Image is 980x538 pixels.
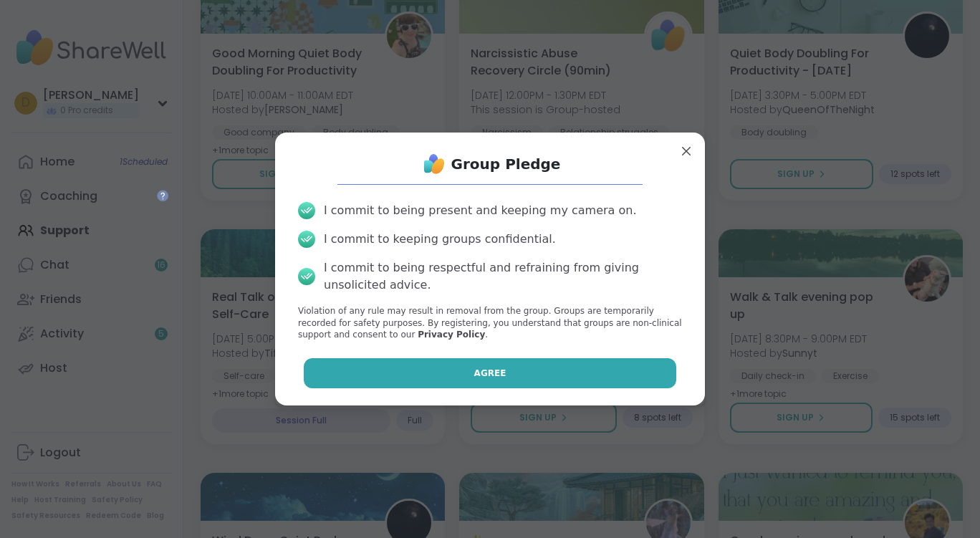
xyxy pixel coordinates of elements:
iframe: Spotlight [157,190,168,201]
img: ShareWell Logo [420,150,448,178]
div: I commit to being respectful and refraining from giving unsolicited advice. [324,259,682,294]
span: Agree [474,367,506,380]
a: Privacy Policy [418,330,485,340]
div: I commit to keeping groups confidential. [324,231,556,248]
div: I commit to being present and keeping my camera on. [324,202,636,219]
h1: Group Pledge [451,154,561,174]
p: Violation of any rule may result in removal from the group. Groups are temporarily recorded for s... [298,305,682,341]
button: Agree [304,358,677,388]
